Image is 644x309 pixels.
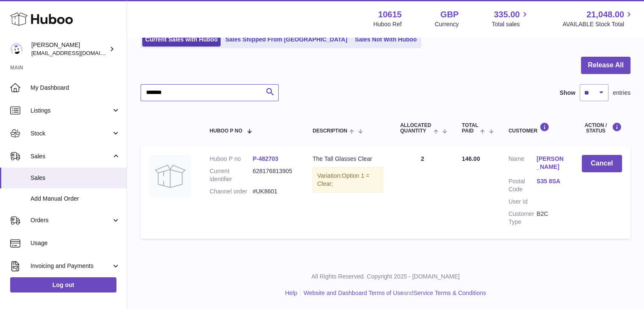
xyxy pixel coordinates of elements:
a: Website and Dashboard Terms of Use [304,290,404,296]
button: Release All [581,57,630,74]
span: entries [613,89,630,97]
dt: Postal Code [509,177,536,193]
td: 2 [392,146,453,238]
span: Sales [30,152,111,160]
div: [PERSON_NAME] [31,41,108,57]
img: no-photo.jpg [149,155,191,197]
div: Action / Status [582,122,622,134]
span: AVAILABLE Stock Total [562,20,634,28]
span: Stock [30,130,111,138]
div: The Tall Glasses Clear [312,155,383,163]
a: 335.00 Total sales [492,9,529,28]
img: fulfillment@fable.com [10,43,23,55]
span: 335.00 [494,9,520,20]
strong: GBP [440,9,459,20]
dt: Huboo P no [210,155,253,163]
a: P-482703 [253,155,279,162]
p: All Rights Reserved. Copyright 2025 - [DOMAIN_NAME] [134,273,637,281]
span: Orders [30,216,111,224]
span: 21,048.00 [586,9,624,20]
dt: Name [509,155,536,173]
span: Usage [30,239,120,247]
span: Total paid [462,123,478,134]
span: Huboo P no [210,128,242,134]
a: Current Sales with Huboo [142,33,221,47]
span: Option 1 = Clear; [317,172,369,187]
span: ALLOCATED Quantity [400,123,431,134]
dd: #UK8601 [253,188,296,196]
dd: 628176813905 [253,167,296,183]
a: S35 8SA [536,177,564,185]
strong: 10615 [378,9,402,20]
dt: Current identifier [210,167,253,183]
div: Customer [509,122,565,134]
span: Listings [30,107,111,115]
div: Currency [435,20,459,28]
a: Log out [10,277,116,292]
span: Description [312,128,347,134]
a: Help [285,290,297,296]
span: Invoicing and Payments [30,262,111,270]
span: Add Manual Order [30,195,120,203]
a: Sales Shipped From [GEOGRAPHIC_DATA] [222,33,350,47]
label: Show [560,89,575,97]
a: [PERSON_NAME] [536,155,564,171]
dt: User Id [509,198,536,206]
span: 146.00 [462,155,480,162]
div: Variation: [312,167,383,193]
a: Service Terms & Conditions [413,290,486,296]
span: [EMAIL_ADDRESS][DOMAIN_NAME] [31,50,124,56]
span: Sales [30,174,120,182]
dt: Channel order [210,188,253,196]
a: 21,048.00 AVAILABLE Stock Total [562,9,634,28]
a: Sales Not With Huboo [352,33,420,47]
span: My Dashboard [30,84,120,92]
dt: Customer Type [509,210,536,226]
span: Total sales [492,20,529,28]
dd: B2C [536,210,564,226]
button: Cancel [582,155,622,172]
div: Huboo Ref [373,20,402,28]
li: and [301,289,486,297]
